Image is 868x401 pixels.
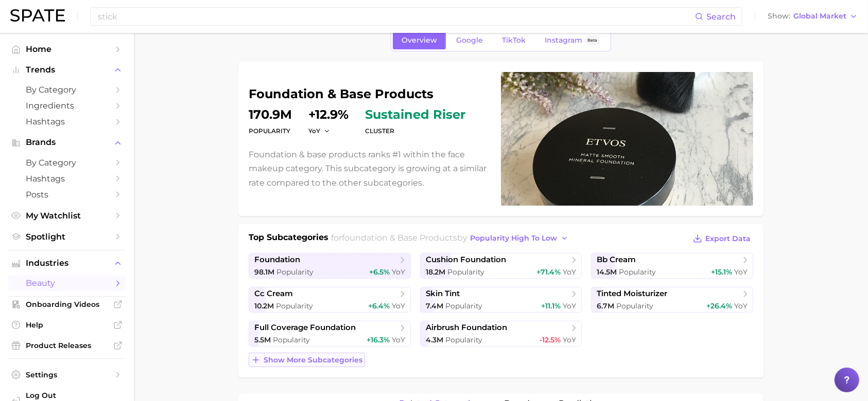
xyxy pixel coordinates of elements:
[765,10,860,23] button: ShowGlobal Market
[26,117,108,126] span: Hashtags
[8,338,126,353] a: Product Releases
[711,267,732,277] span: +15.1%
[308,126,320,135] span: YoY
[8,367,126,382] a: Settings
[426,323,507,333] span: airbrush foundation
[8,229,126,245] a: Spotlight
[426,289,460,299] span: skin tint
[249,148,489,190] p: Foundation & base products ranks #1 within the face makeup category. This subcategory is growing ...
[26,320,108,330] span: Help
[26,65,108,75] span: Trends
[264,356,362,364] span: Show more subcategories
[8,155,126,171] a: by Category
[493,31,534,49] a: TikTok
[365,125,465,137] dt: cluster
[97,8,695,25] input: Search here for a brand, industry, or ingredient
[8,297,126,312] a: Onboarding Videos
[254,335,271,344] span: 5.5m
[26,138,108,147] span: Brands
[563,267,576,277] span: YoY
[445,301,482,311] span: Popularity
[536,267,561,277] span: +71.4%
[392,267,405,277] span: YoY
[276,301,313,311] span: Popularity
[254,255,300,265] span: foundation
[26,85,108,95] span: by Category
[8,171,126,187] a: Hashtags
[447,31,492,49] a: Google
[8,208,126,224] a: My Watchlist
[254,323,356,333] span: full coverage foundation
[249,125,292,137] dt: Popularity
[563,301,576,311] span: YoY
[249,353,365,367] button: Show more subcategories
[8,62,126,78] button: Trends
[26,391,121,400] span: Log Out
[734,267,748,277] span: YoY
[540,335,561,344] span: -12.5%
[8,187,126,203] a: Posts
[8,114,126,130] a: Hashtags
[308,108,349,121] dd: +12.9%
[369,267,390,277] span: +6.5%
[10,9,65,22] img: SPATE
[26,370,108,379] span: Settings
[249,88,489,100] h1: foundation & base products
[597,267,617,277] span: 14.5m
[308,126,331,135] button: YoY
[368,301,390,311] span: +6.4%
[420,321,582,347] a: airbrush foundation4.3m Popularity-12.5% YoY
[706,301,732,311] span: +26.4%
[365,108,465,121] span: sustained riser
[367,335,390,344] span: +16.3%
[426,335,443,344] span: 4.3m
[591,287,753,313] a: tinted moisturizer6.7m Popularity+26.4% YoY
[445,335,482,344] span: Popularity
[456,36,483,45] span: Google
[8,135,126,150] button: Brands
[597,255,636,265] span: bb cream
[249,108,292,121] dd: 170.9m
[249,287,411,313] a: cc cream10.2m Popularity+6.4% YoY
[254,289,293,299] span: cc cream
[26,300,108,309] span: Onboarding Videos
[249,231,328,247] h1: Top Subcategories
[616,301,653,311] span: Popularity
[26,211,108,221] span: My Watchlist
[768,13,790,19] span: Show
[276,267,314,277] span: Popularity
[8,41,126,57] a: Home
[8,82,126,98] a: by Category
[26,174,108,184] span: Hashtags
[8,275,126,291] a: beauty
[392,301,405,311] span: YoY
[26,101,108,111] span: Ingredients
[26,341,108,350] span: Product Releases
[26,44,108,54] span: Home
[8,98,126,114] a: Ingredients
[734,301,748,311] span: YoY
[8,317,126,333] a: Help
[26,232,108,242] span: Spotlight
[26,158,108,168] span: by Category
[690,231,753,246] button: Export Data
[249,321,411,347] a: full coverage foundation5.5m Popularity+16.3% YoY
[426,267,445,277] span: 18.2m
[471,234,558,243] span: popularity high to low
[249,253,411,279] a: foundation98.1m Popularity+6.5% YoY
[502,36,526,45] span: TikTok
[254,267,274,277] span: 98.1m
[393,31,446,49] a: Overview
[254,301,274,311] span: 10.2m
[8,256,126,271] button: Industries
[26,190,108,199] span: Posts
[591,253,753,279] a: bb cream14.5m Popularity+15.1% YoY
[426,301,443,311] span: 7.4m
[26,278,108,288] span: beauty
[332,233,571,243] span: for by
[420,253,582,279] a: cushion foundation18.2m Popularity+71.4% YoY
[426,255,506,265] span: cushion foundation
[420,287,582,313] a: skin tint7.4m Popularity+11.1% YoY
[587,36,597,45] span: Beta
[706,12,736,22] span: Search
